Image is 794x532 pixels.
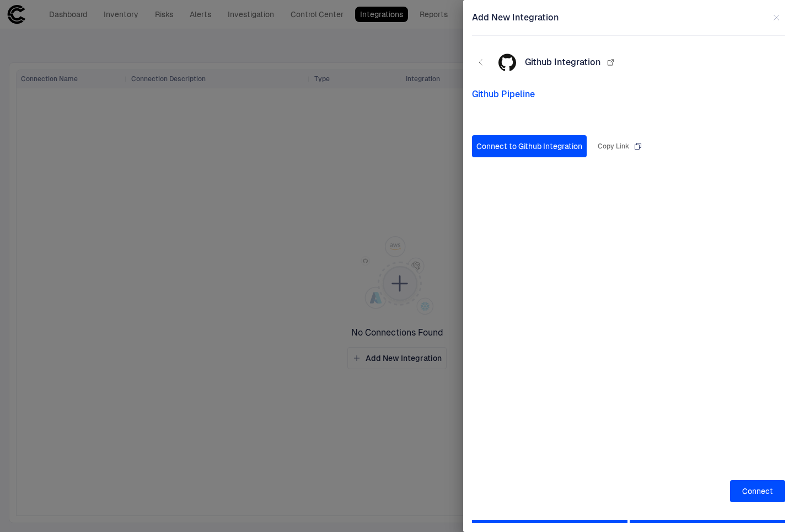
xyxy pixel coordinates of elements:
[598,142,642,151] div: Copy Link
[472,89,785,100] span: Github Pipeline
[730,480,785,502] button: Connect
[525,57,600,68] span: Github Integration
[472,12,559,23] span: Add New Integration
[595,137,645,155] button: Copy Link
[472,135,587,157] button: Connect to Github Integration
[498,54,516,71] div: GitHub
